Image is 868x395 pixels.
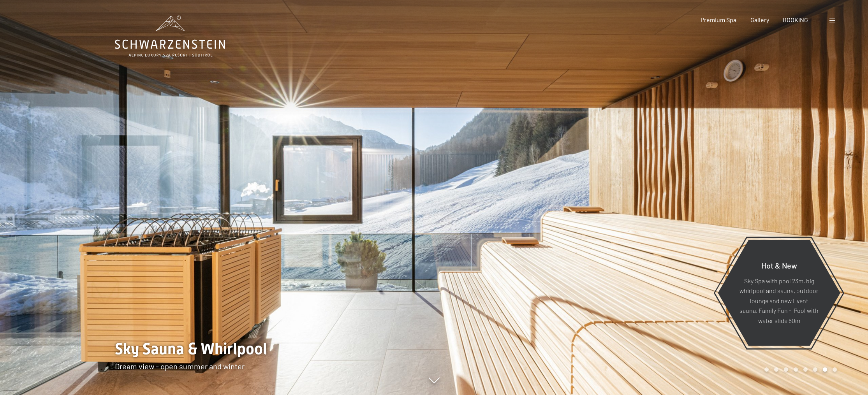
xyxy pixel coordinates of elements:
a: Hot & New Sky Spa with pool 23m, big whirlpool and sauna, outdoor lounge and new Event sauna, Fam... [717,239,841,346]
div: Carousel Page 2 [774,367,778,372]
div: Carousel Page 1 [764,367,769,372]
a: Gallery [750,16,769,23]
div: Carousel Page 3 [784,367,788,372]
div: Carousel Page 7 (Current Slide) [823,367,827,372]
div: Carousel Page 5 [803,367,808,372]
div: Carousel Page 8 [833,367,837,372]
a: BOOKING [783,16,808,23]
a: Premium Spa [701,16,736,23]
div: Carousel Page 6 [813,367,817,372]
div: Carousel Pagination [762,367,837,372]
div: Carousel Page 4 [794,367,798,372]
p: Sky Spa with pool 23m, big whirlpool and sauna, outdoor lounge and new Event sauna, Family Fun - ... [737,276,821,325]
span: Hot & New [761,260,797,270]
